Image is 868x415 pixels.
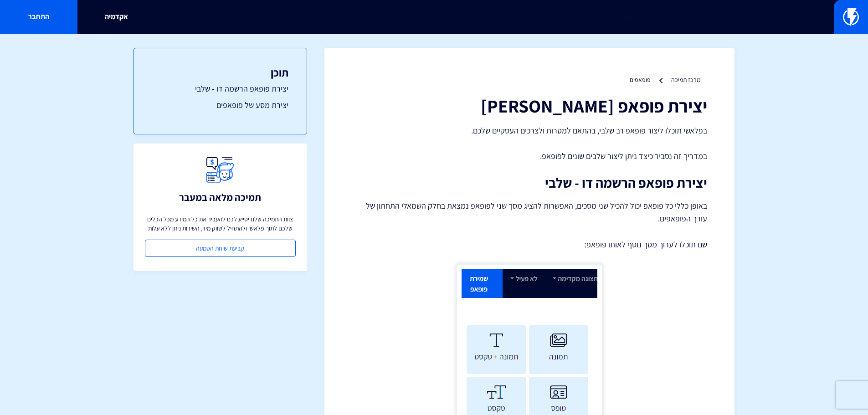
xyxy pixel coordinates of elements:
h2: יצירת פופאפ הרשמה דו - שלבי [352,175,707,190]
h3: תוכן [152,67,288,78]
input: חיפוש מהיר... [229,7,639,28]
h1: יצירת פופאפ [PERSON_NAME] [352,96,707,116]
a: יצירת מסע של פופאפים [152,99,288,111]
p: צוות התמיכה שלנו יסייע לכם להעביר את כל המידע מכל הכלים שלכם לתוך פלאשי ולהתחיל לשווק מיד, השירות... [145,215,296,233]
a: פופאפים [630,76,651,84]
p: במדריך זה נסביר כיצד ניתן ליצור שלבים שונים לפופאפ. [352,150,707,162]
p: שם תוכלו לערוך מסך נוסף לאותו פופאפ: [352,239,707,251]
p: בפלאשי תוכלו ליצור פופאפ רב שלבי, בהתאם למטרות ולצרכים העסקיים שלכם. [352,125,707,137]
a: יצירת פופאפ הרשמה דו - שלבי [152,83,288,95]
a: מרכז תמיכה [671,76,700,84]
p: באופן כללי כל פופאפ יכול להכיל שני מסכים, האפשרות להציג מסך שני לפופאפ נמצאת בחלק השמאלי התחתון ש... [352,200,707,225]
a: קביעת שיחת הטמעה [145,240,296,257]
h3: תמיכה מלאה במעבר [179,192,261,203]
